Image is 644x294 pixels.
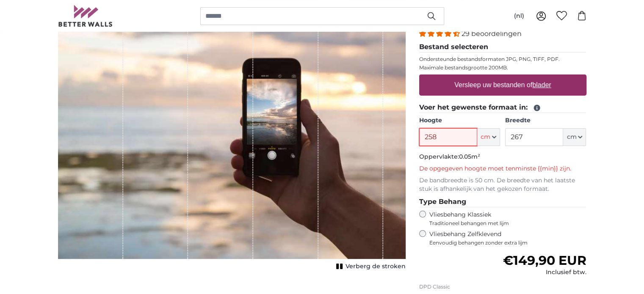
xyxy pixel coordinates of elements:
[503,268,586,277] div: Inclusief btw.
[462,30,522,38] span: 29 beoordelingen
[334,261,406,272] button: Verberg de stroken
[451,77,555,93] label: Versleep uw bestanden of
[419,283,586,290] p: DPD Classic
[505,116,586,125] label: Breedte
[429,239,586,246] span: Eenvoudig behangen zonder extra lijm
[345,262,406,271] span: Verberg de stroken
[532,81,551,88] u: blader
[419,165,586,173] p: De opgegeven hoogte moet tenminste {{min}} zijn.
[419,176,586,193] p: De bandbreedte is 50 cm. De breedte van het laatste stuk is afhankelijk van het gekozen formaat.
[419,64,586,71] p: Maximale bestandsgrootte 200MB.
[419,56,586,63] p: Ondersteunde bestandsformaten JPG, PNG, TIFF, PDF.
[419,153,586,161] p: Oppervlakte:
[58,5,113,27] img: Betterwalls
[419,116,500,125] label: Hoogte
[429,230,586,246] label: Vliesbehang Zelfklevend
[429,211,571,227] label: Vliesbehang Klassiek
[481,133,490,141] span: cm
[419,30,462,38] span: 4.34 stars
[429,220,571,227] span: Traditioneel behangen met lijm
[419,42,586,52] legend: Bestand selecteren
[507,8,531,24] button: (nl)
[477,128,500,146] button: cm
[563,128,586,146] button: cm
[419,197,586,207] legend: Type Behang
[567,133,576,141] span: cm
[419,102,586,113] legend: Voer het gewenste formaat in:
[459,153,480,160] span: 0.05m²
[503,253,586,268] span: €149,90 EUR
